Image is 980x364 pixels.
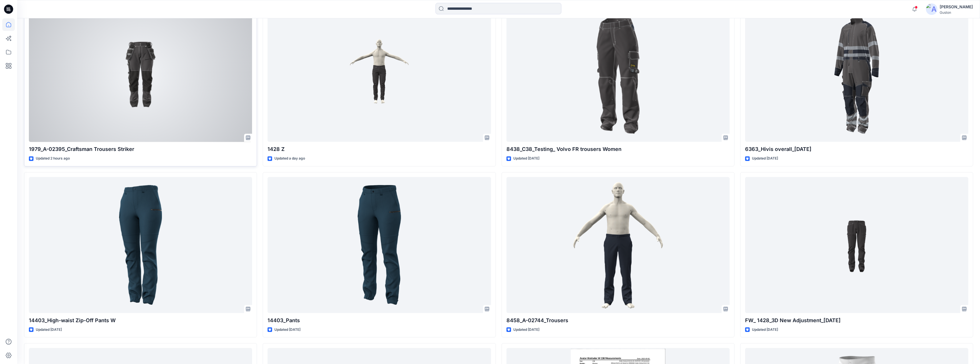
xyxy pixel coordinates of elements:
div: Guston [940,10,973,15]
a: 8458_A-02744_Trousers [506,177,730,313]
a: 14403_Pants [268,177,491,313]
p: 14403_Pants [268,316,491,324]
p: Updated [DATE] [752,327,778,333]
a: 1428 Z [268,6,491,142]
p: Updated 2 hours ago [36,156,70,162]
a: 6363_Hivis overall_01-09-2025 [745,6,968,142]
p: FW_ 1428_3D New Adjustment_[DATE] [745,316,968,324]
img: avatar [926,3,937,15]
a: 1979_A-02395_Craftsman Trousers Striker [29,6,252,142]
p: Updated [DATE] [513,156,539,162]
p: Updated [DATE] [752,156,778,162]
p: 6363_Hivis overall_[DATE] [745,145,968,153]
p: Updated [DATE] [513,327,539,333]
p: 1428 Z [268,145,491,153]
p: Updated [DATE] [274,327,300,333]
div: [PERSON_NAME] [940,3,973,10]
p: 8458_A-02744_Trousers [506,316,730,324]
p: 1979_A-02395_Craftsman Trousers Striker [29,145,252,153]
p: Updated a day ago [274,156,305,162]
p: 14403_High-waist Zip-Off Pants W [29,316,252,324]
a: FW_ 1428_3D New Adjustment_09-09-2025 [745,177,968,313]
a: 14403_High-waist Zip-Off Pants W [29,177,252,313]
p: 8438_C38_Testing_ Volvo FR trousers Women [506,145,730,153]
p: Updated [DATE] [36,327,62,333]
a: 8438_C38_Testing_ Volvo FR trousers Women [506,6,730,142]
